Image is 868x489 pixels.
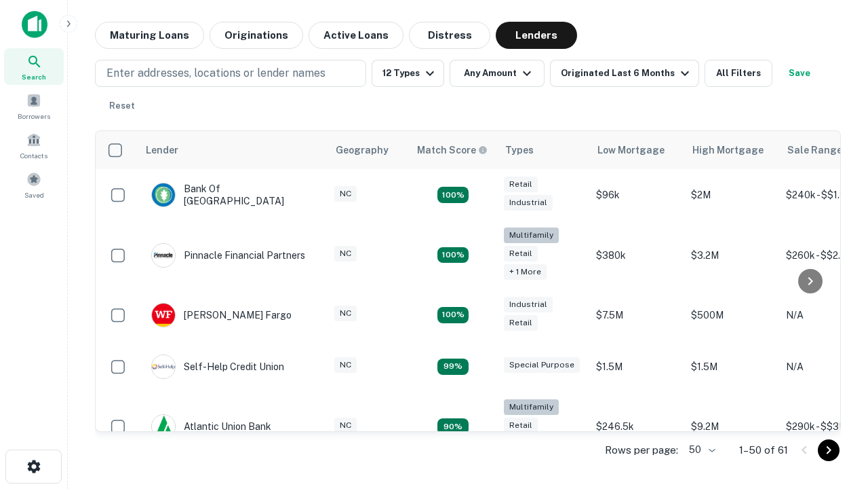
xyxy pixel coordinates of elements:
[778,60,821,87] button: Save your search to get updates of matches that match your search criteria.
[372,60,444,87] button: 12 Types
[504,195,553,211] div: Industrial
[496,22,577,49] button: Lenders
[787,142,842,158] div: Sale Range
[589,131,684,169] th: Low Mortgage
[504,297,553,312] div: Industrial
[18,111,50,122] span: Borrowers
[334,186,357,202] div: NC
[146,142,178,158] div: Lender
[4,88,64,124] a: Borrowers
[4,166,64,203] a: Saved
[504,315,538,331] div: Retail
[138,131,328,169] th: Lender
[100,92,144,120] button: Reset
[334,306,357,321] div: NC
[589,289,684,341] td: $7.5M
[152,355,175,378] img: picture
[605,442,678,458] p: Rows per page:
[24,189,44,200] span: Saved
[417,143,485,158] h6: Match Score
[437,359,469,375] div: Matching Properties: 11, hasApolloMatch: undefined
[334,357,357,373] div: NC
[22,11,47,38] img: capitalize-icon.png
[450,60,545,87] button: Any Amount
[95,60,366,87] button: Enter addresses, locations or lender names
[437,418,469,435] div: Matching Properties: 10, hasApolloMatch: undefined
[20,150,47,161] span: Contacts
[705,60,772,87] button: All Filters
[589,393,684,461] td: $246.5k
[597,142,665,158] div: Low Mortgage
[437,307,469,323] div: Matching Properties: 14, hasApolloMatch: undefined
[692,142,764,158] div: High Mortgage
[4,48,64,85] a: Search
[151,183,314,207] div: Bank Of [GEOGRAPHIC_DATA]
[561,65,693,81] div: Originated Last 6 Months
[818,439,840,461] button: Go to next page
[684,393,779,461] td: $9.2M
[684,341,779,393] td: $1.5M
[437,187,469,203] div: Matching Properties: 15, hasApolloMatch: undefined
[504,246,538,261] div: Retail
[409,22,490,49] button: Distress
[151,414,271,439] div: Atlantic Union Bank
[684,221,779,289] td: $3.2M
[684,169,779,221] td: $2M
[106,65,325,81] p: Enter addresses, locations or lender names
[497,131,589,169] th: Types
[504,228,559,243] div: Multifamily
[328,131,409,169] th: Geography
[589,221,684,289] td: $380k
[739,442,788,458] p: 1–50 of 61
[504,264,547,280] div: + 1 more
[210,22,303,49] button: Originations
[589,169,684,221] td: $96k
[504,399,559,415] div: Multifamily
[417,143,488,158] div: Capitalize uses an advanced AI algorithm to match your search with the best lender. The match sco...
[152,415,175,438] img: picture
[684,289,779,341] td: $500M
[152,244,175,267] img: picture
[309,22,403,49] button: Active Loans
[151,243,305,268] div: Pinnacle Financial Partners
[505,142,534,158] div: Types
[151,303,292,327] div: [PERSON_NAME] Fargo
[409,131,497,169] th: Capitalize uses an advanced AI algorithm to match your search with the best lender. The match sco...
[800,380,868,446] iframe: Chat Widget
[4,127,64,164] a: Contacts
[95,22,204,49] button: Maturing Loans
[504,177,538,192] div: Retail
[152,304,175,327] img: picture
[437,247,469,264] div: Matching Properties: 20, hasApolloMatch: undefined
[504,357,580,373] div: Special Purpose
[336,142,389,158] div: Geography
[334,246,357,261] div: NC
[152,183,175,206] img: picture
[22,71,46,82] span: Search
[334,418,357,433] div: NC
[684,440,717,460] div: 50
[151,355,284,379] div: Self-help Credit Union
[589,341,684,393] td: $1.5M
[684,131,779,169] th: High Mortgage
[504,418,538,433] div: Retail
[550,60,699,87] button: Originated Last 6 Months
